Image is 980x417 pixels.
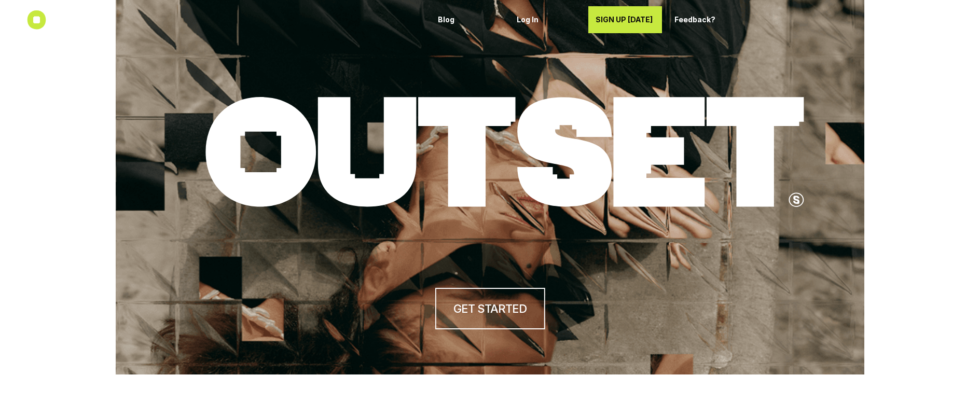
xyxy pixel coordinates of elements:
[435,288,545,329] a: GET STARTED
[431,6,504,33] a: Blog
[588,6,662,33] a: SIGN UP [DATE]
[667,6,741,33] a: Feedback?
[509,6,583,33] a: Log In
[453,301,526,317] h4: GET STARTED
[674,16,734,24] p: Feedback?
[438,16,497,24] p: Blog
[517,16,576,24] p: Log In
[596,16,655,24] p: SIGN UP [DATE]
